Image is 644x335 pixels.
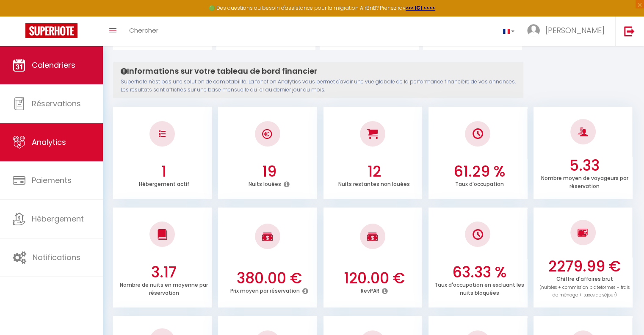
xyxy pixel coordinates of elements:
span: Analytics [32,137,66,147]
h3: 5.33 [539,157,630,174]
h4: Informations sur votre tableau de bord financier [121,66,516,76]
h3: 61.29 % [434,163,525,180]
img: NO IMAGE [473,229,483,240]
p: RevPAR [361,285,379,294]
span: Calendriers [32,60,75,70]
h3: 19 [223,163,315,180]
h3: 1 [118,163,210,180]
img: logout [624,26,635,36]
img: ... [527,24,540,37]
h3: 63.33 % [434,263,525,281]
p: Nombre de nuits en moyenne par réservation [120,280,208,296]
a: >>> ICI <<<< [406,4,435,11]
span: Notifications [33,252,80,263]
p: Nuits louées [249,179,281,188]
h3: 2279.99 € [539,257,630,275]
span: Hébergement [32,213,84,224]
img: NO IMAGE [159,130,166,137]
p: Taux d'occupation [455,179,504,188]
h3: 120.00 € [328,269,420,287]
p: Taux d'occupation en excluant les nuits bloquées [434,280,524,296]
span: Chercher [129,26,158,35]
a: Chercher [123,17,165,46]
p: Chiffre d'affaires brut [539,274,630,299]
h3: 3.17 [118,263,210,281]
span: Réservations [32,98,81,109]
img: NO IMAGE [578,227,588,238]
h3: 380.00 € [223,269,315,287]
h3: 12 [328,163,420,180]
p: Superhote n'est pas une solution de comptabilité. La fonction Analytics vous permet d'avoir une v... [121,78,516,94]
p: Nombre moyen de voyageurs par réservation [541,173,628,190]
p: Prix moyen par réservation [230,285,299,294]
p: Nuits restantes non louées [338,179,410,188]
a: ... [PERSON_NAME] [521,17,615,46]
p: Hébergement actif [139,179,189,188]
span: (nuitées + commission plateformes + frais de ménage + taxes de séjour) [539,284,630,299]
img: Super Booking [25,23,77,38]
span: Paiements [32,175,72,185]
span: [PERSON_NAME] [545,25,605,36]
